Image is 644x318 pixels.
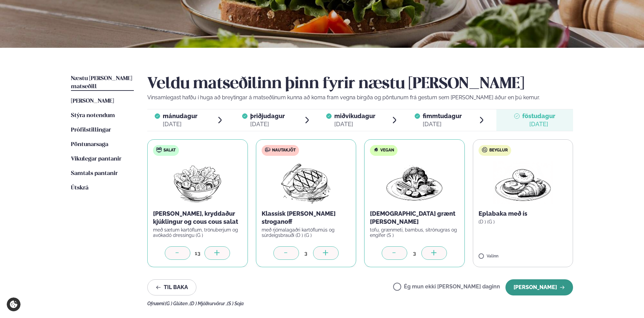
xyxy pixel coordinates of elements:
[71,97,114,105] a: [PERSON_NAME]
[385,161,444,204] img: Vegan.png
[493,161,553,204] img: Croissant.png
[272,148,296,153] span: Nautakjöt
[299,249,313,257] div: 3
[479,219,568,224] p: (D ) (G )
[147,94,573,102] p: Vinsamlegast hafðu í huga að breytingar á matseðlinum kunna að koma fram vegna birgða og pöntunum...
[71,127,111,133] span: Prófílstillingar
[482,147,488,152] img: bagle-new-16px.svg
[479,210,568,218] p: Eplabaka með ís
[423,120,462,128] div: [DATE]
[423,112,462,119] span: fimmtudagur
[262,227,351,238] p: með rjómalagaðri kartöflumús og súrdeigsbrauði (D ) (G )
[505,279,573,295] button: [PERSON_NAME]
[522,112,555,119] span: föstudagur
[147,301,573,306] div: Ofnæmi:
[153,210,242,226] p: [PERSON_NAME], kryddaður kjúklingur og cous cous salat
[71,142,108,147] span: Pöntunarsaga
[190,301,227,306] span: (D ) Mjólkurvörur ,
[71,185,88,191] span: Útskrá
[522,120,555,128] div: [DATE]
[71,184,88,192] a: Útskrá
[147,75,573,94] h2: Veldu matseðilinn þinn fyrir næstu [PERSON_NAME]
[227,301,244,306] span: (S ) Soja
[71,76,132,90] span: Næstu [PERSON_NAME] matseðill
[7,297,21,311] a: Cookie settings
[71,170,118,178] a: Samtals pantanir
[262,210,351,226] p: Klassísk [PERSON_NAME] stroganoff
[250,112,285,119] span: þriðjudagur
[156,147,162,152] img: salad.svg
[71,98,114,104] span: [PERSON_NAME]
[190,249,204,257] div: 13
[407,249,421,257] div: 3
[71,141,108,149] a: Pöntunarsaga
[71,156,121,162] span: Vikulegar pantanir
[71,171,118,176] span: Samtals pantanir
[71,112,115,120] a: Stýra notendum
[163,112,197,119] span: mánudagur
[370,210,459,226] p: [DEMOGRAPHIC_DATA] grænt [PERSON_NAME]
[71,75,134,91] a: Næstu [PERSON_NAME] matseðill
[153,227,242,238] p: með sætum kartöflum, trönuberjum og avókadó dressingu (G )
[168,161,227,204] img: Salad.png
[276,161,336,204] img: Beef-Meat.png
[250,120,285,128] div: [DATE]
[370,227,459,238] p: tofu, grænmeti, bambus, sítrónugras og engifer (S )
[373,147,379,152] img: Vegan.svg
[163,148,176,153] span: Salat
[489,148,508,153] span: Beyglur
[380,148,394,153] span: Vegan
[71,155,121,163] a: Vikulegar pantanir
[147,279,196,295] button: Til baka
[334,112,375,119] span: miðvikudagur
[165,301,190,306] span: (G ) Glúten ,
[163,120,197,128] div: [DATE]
[71,113,115,118] span: Stýra notendum
[71,126,111,134] a: Prófílstillingar
[265,147,270,152] img: beef.svg
[334,120,375,128] div: [DATE]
